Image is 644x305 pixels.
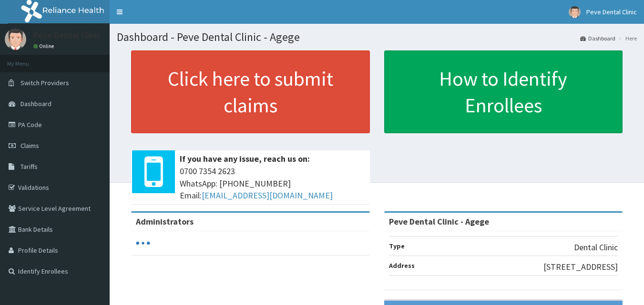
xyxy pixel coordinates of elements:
[20,79,69,87] span: Switch Providers
[180,153,310,164] b: If you have any issue, reach us on:
[384,50,623,133] a: How to Identify Enrollees
[574,241,618,254] p: Dental Clinic
[616,34,637,42] li: Here
[20,141,39,150] span: Claims
[33,31,101,39] p: Peve Dental Clinic
[20,99,51,108] span: Dashboard
[389,261,415,270] b: Address
[131,50,370,133] a: Click here to submit claims
[33,43,56,49] a: Online
[389,242,405,250] b: Type
[136,216,194,227] b: Administrators
[580,34,615,42] a: Dashboard
[20,162,38,171] span: Tariffs
[543,261,618,273] p: [STREET_ADDRESS]
[136,236,150,250] svg: audio-loading
[117,31,637,43] h1: Dashboard - Peve Dental Clinic - Agege
[202,190,333,201] a: [EMAIL_ADDRESS][DOMAIN_NAME]
[389,216,489,227] strong: Peve Dental Clinic - Agege
[5,29,26,50] img: User Image
[180,165,365,202] span: 0700 7354 2623 WhatsApp: [PHONE_NUMBER] Email:
[569,6,581,18] img: User Image
[586,8,637,16] span: Peve Dental Clinic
